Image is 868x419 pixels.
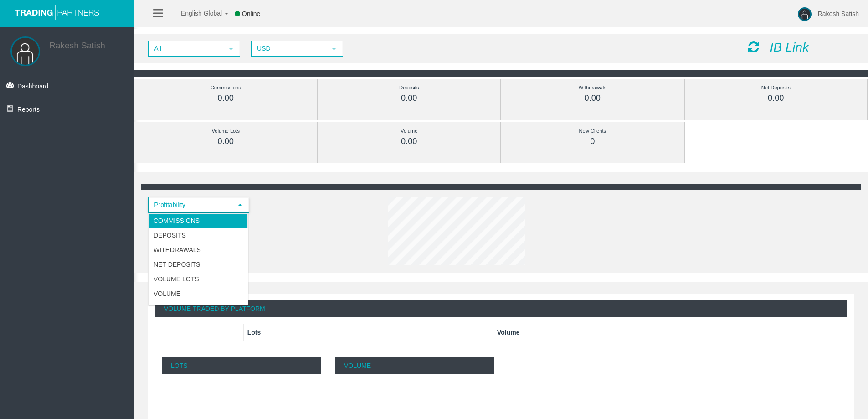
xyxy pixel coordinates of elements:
[242,10,260,17] span: Online
[149,272,248,286] li: Volume Lots
[522,126,663,136] div: New Clients
[149,198,232,212] span: Profitability
[522,136,663,147] div: 0
[17,83,49,90] span: Dashboard
[522,93,663,103] div: 0.00
[155,93,297,103] div: 0.00
[339,83,480,93] div: Deposits
[155,126,297,136] div: Volume Lots
[149,257,248,272] li: Net Deposits
[149,286,248,301] li: Volume
[330,45,338,52] span: select
[149,243,248,257] li: Withdrawals
[243,324,493,341] th: Lots
[748,41,759,53] i: Reload Dashboard
[155,83,297,93] div: Commissions
[339,136,480,147] div: 0.00
[169,10,222,17] span: English Global
[149,213,248,228] li: Commissions
[252,41,326,56] span: USD
[493,324,848,341] th: Volume
[149,301,248,316] li: Daily
[339,126,480,136] div: Volume
[11,5,103,20] img: logo.svg
[335,357,494,374] p: Volume
[155,300,847,317] div: Volume Traded By Platform
[49,41,105,50] a: Rakesh Satish
[227,45,235,52] span: select
[705,83,847,93] div: Net Deposits
[339,93,480,103] div: 0.00
[798,7,812,21] img: user-image
[155,136,297,147] div: 0.00
[149,228,248,243] li: Deposits
[770,40,809,54] i: IB Link
[149,41,223,56] span: All
[522,83,663,93] div: Withdrawals
[705,93,847,103] div: 0.00
[236,202,244,209] span: select
[17,106,40,113] span: Reports
[162,357,321,374] p: Lots
[818,10,859,17] span: Rakesh Satish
